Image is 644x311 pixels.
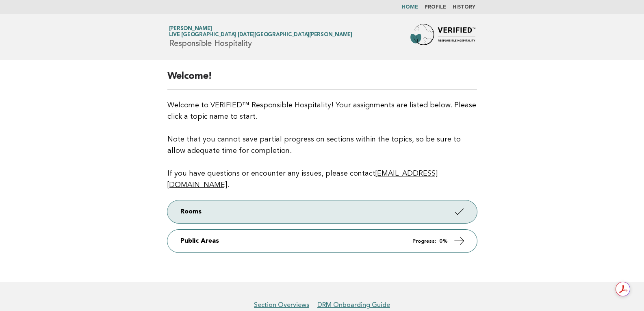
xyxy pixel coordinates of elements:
[167,230,477,252] a: Public Areas Progress: 0%
[169,26,352,37] a: [PERSON_NAME]Live [GEOGRAPHIC_DATA] [DATE][GEOGRAPHIC_DATA][PERSON_NAME]
[410,24,475,50] img: Forbes Travel Guide
[412,239,436,244] em: Progress:
[169,26,352,48] h1: Responsible Hospitality
[317,301,390,309] a: DRM Onboarding Guide
[425,5,446,10] a: Profile
[254,301,309,309] a: Section Overviews
[167,70,477,90] h2: Welcome!
[453,5,475,10] a: History
[439,239,448,244] strong: 0%
[169,33,352,38] span: Live [GEOGRAPHIC_DATA] [DATE][GEOGRAPHIC_DATA][PERSON_NAME]
[167,200,477,223] a: Rooms
[167,100,477,191] p: Welcome to VERIFIED™ Responsible Hospitality! Your assignments are listed below. Please click a t...
[402,5,418,10] a: Home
